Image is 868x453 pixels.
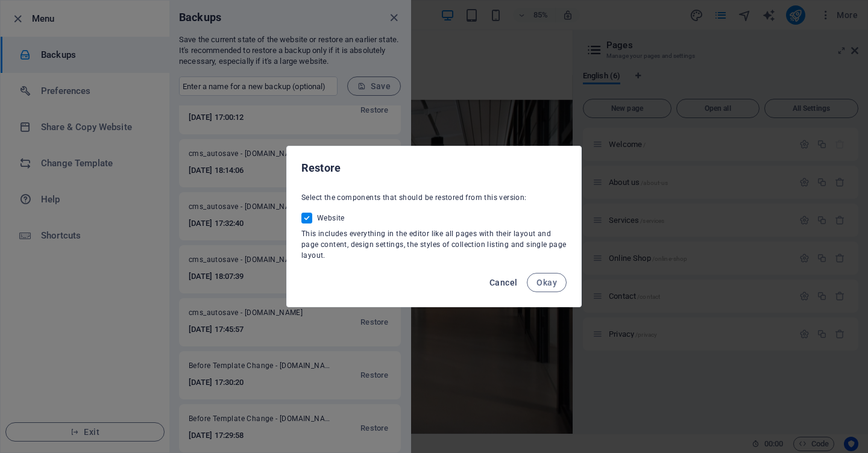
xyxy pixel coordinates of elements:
span: Select the components that should be restored from this version: [301,193,527,202]
span: Website [317,213,345,223]
span: This includes everything in the editor like all pages with their layout and page content, design ... [301,230,567,260]
button: Cancel [485,273,522,292]
span: Cancel [489,278,517,287]
h2: Restore [301,161,567,175]
button: Okay [527,273,567,292]
span: Okay [536,278,557,287]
